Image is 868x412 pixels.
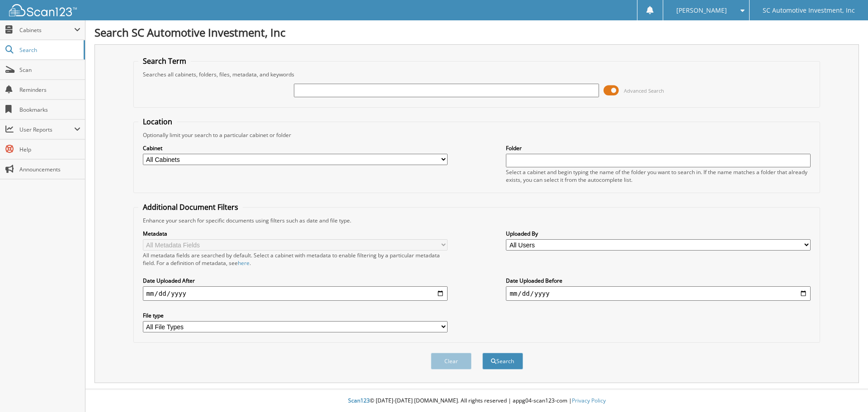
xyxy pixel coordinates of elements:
div: Optionally limit your search to a particular cabinet or folder [138,131,816,139]
span: Announcements [19,166,80,173]
input: start [143,286,448,301]
label: File type [143,312,448,319]
h1: Search SC Automotive Investment, Inc [94,25,859,40]
span: SC Automotive Investment, Inc [763,8,855,13]
span: Reminders [19,86,80,94]
label: Cabinet [143,144,448,152]
label: Uploaded By [506,230,811,237]
a: here [238,259,250,267]
div: All metadata fields are searched by default. Select a cabinet with metadata to enable filtering b... [143,251,448,267]
div: © [DATE]-[DATE] [DOMAIN_NAME]. All rights reserved | appg04-scan123-com | [85,390,868,412]
div: Searches all cabinets, folders, files, metadata, and keywords [138,71,816,78]
legend: Search Term [138,56,191,66]
button: Clear [431,353,472,369]
span: User Reports [19,126,74,133]
a: Privacy Policy [572,397,606,404]
legend: Location [138,117,177,127]
input: end [506,286,811,301]
span: Search [19,46,79,54]
label: Date Uploaded After [143,277,448,284]
label: Folder [506,144,811,152]
iframe: Chat Widget [823,369,868,412]
legend: Additional Document Filters [138,202,243,212]
span: Advanced Search [624,87,664,94]
img: scan123-logo-white.svg [9,4,77,16]
span: Help [19,146,80,153]
span: Scan [19,66,80,74]
label: Metadata [143,230,448,237]
span: Bookmarks [19,106,80,114]
label: Date Uploaded Before [506,277,811,284]
div: Enhance your search for specific documents using filters such as date and file type. [138,217,816,224]
span: Scan123 [348,397,370,404]
span: Cabinets [19,26,74,34]
span: [PERSON_NAME] [676,8,727,13]
button: Search [482,353,523,369]
div: Select a cabinet and begin typing the name of the folder you want to search in. If the name match... [506,168,811,184]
